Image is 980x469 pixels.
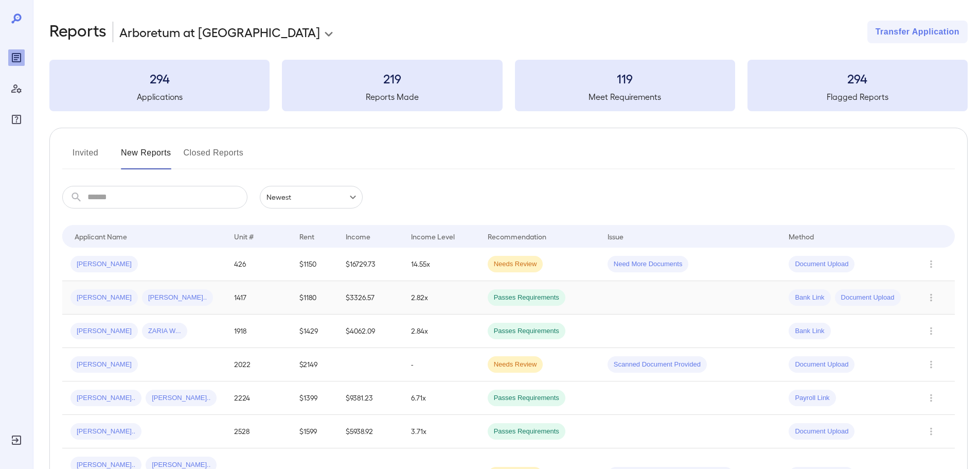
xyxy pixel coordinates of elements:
[226,248,291,281] td: 426
[403,248,479,281] td: 14.55x
[70,360,138,370] span: [PERSON_NAME]
[70,293,138,303] span: [PERSON_NAME]
[488,393,565,403] span: Passes Requirements
[299,230,316,242] div: Rent
[291,415,337,448] td: $1599
[923,423,939,440] button: Row Actions
[835,293,901,303] span: Document Upload
[226,281,291,315] td: 1417
[789,360,854,370] span: Document Upload
[608,230,624,242] div: Issue
[49,60,968,111] summary: 294Applications219Reports Made119Meet Requirements294Flagged Reports
[291,315,337,348] td: $1429
[488,293,565,303] span: Passes Requirements
[488,427,565,437] span: Passes Requirements
[867,21,968,43] button: Transfer Application
[8,80,25,97] div: Manage Users
[337,381,403,415] td: $9381.23
[226,415,291,448] td: 2528
[282,91,502,103] h5: Reports Made
[70,393,141,403] span: [PERSON_NAME]..
[346,230,370,242] div: Income
[337,415,403,448] td: $5938.92
[515,91,735,103] h5: Meet Requirements
[8,49,25,66] div: Reports
[923,323,939,339] button: Row Actions
[119,24,320,40] p: Arboretum at [GEOGRAPHIC_DATA]
[789,259,854,269] span: Document Upload
[226,381,291,415] td: 2224
[608,360,707,370] span: Scanned Document Provided
[226,348,291,381] td: 2022
[291,248,337,281] td: $1150
[70,427,141,437] span: [PERSON_NAME]..
[146,393,217,403] span: [PERSON_NAME]..
[49,91,270,103] h5: Applications
[260,186,363,209] div: Newest
[488,259,543,269] span: Needs Review
[608,259,689,269] span: Need More Documents
[121,145,171,169] button: New Reports
[403,315,479,348] td: 2.84x
[403,281,479,315] td: 2.82x
[923,390,939,406] button: Row Actions
[226,315,291,348] td: 1918
[291,348,337,381] td: $2149
[49,70,270,86] h3: 294
[923,289,939,306] button: Row Actions
[282,70,502,86] h3: 219
[8,432,25,448] div: Log Out
[403,415,479,448] td: 3.71x
[184,145,244,169] button: Closed Reports
[515,70,735,86] h3: 119
[62,145,109,169] button: Invited
[747,91,968,103] h5: Flagged Reports
[291,381,337,415] td: $1399
[337,248,403,281] td: $16729.73
[49,21,106,43] h2: Reports
[789,230,814,242] div: Method
[234,230,254,242] div: Unit #
[337,281,403,315] td: $3326.57
[142,293,213,303] span: [PERSON_NAME]..
[488,326,565,336] span: Passes Requirements
[411,230,455,242] div: Income Level
[789,293,830,303] span: Bank Link
[488,360,543,370] span: Needs Review
[403,381,479,415] td: 6.71x
[923,356,939,373] button: Row Actions
[70,326,138,336] span: [PERSON_NAME]
[75,230,127,242] div: Applicant Name
[8,111,25,128] div: FAQ
[403,348,479,381] td: -
[142,326,187,336] span: ZARIA W...
[923,256,939,272] button: Row Actions
[789,427,854,437] span: Document Upload
[291,281,337,315] td: $1180
[747,70,968,86] h3: 294
[337,315,403,348] td: $4062.09
[789,326,830,336] span: Bank Link
[70,259,138,269] span: [PERSON_NAME]
[488,230,546,242] div: Recommendation
[789,393,835,403] span: Payroll Link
